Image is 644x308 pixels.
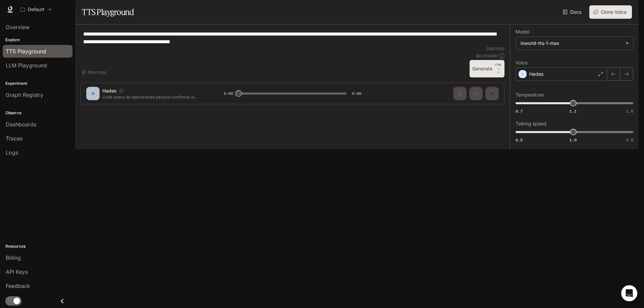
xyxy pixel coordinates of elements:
button: GenerateCTRL +⏎ [470,60,504,77]
div: inworld-tts-1-max [521,40,622,47]
p: CTRL + [495,63,502,71]
button: Shortcuts [80,67,109,77]
span: 1.1 [570,108,577,114]
p: 248 / 1000 [486,46,504,52]
p: $ 0.002480 [476,53,498,59]
button: All workspaces [17,3,55,16]
a: Docs [561,5,584,19]
h1: TTS Playground [82,5,134,19]
span: 0.5 [516,137,523,143]
p: Talking speed [516,121,546,126]
span: 0.7 [516,108,523,114]
span: 1.5 [626,137,633,143]
span: 1.0 [570,137,577,143]
p: ⏎ [495,63,502,75]
span: 1.5 [626,108,633,114]
div: inworld-tts-1-max [516,37,633,50]
p: Hades [529,71,543,77]
p: Temperature [516,93,544,97]
p: Voice [516,60,528,65]
button: Clone Voice [589,5,632,19]
p: Default [28,7,44,12]
div: Open Intercom Messenger [621,285,637,301]
p: Model [516,29,529,34]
